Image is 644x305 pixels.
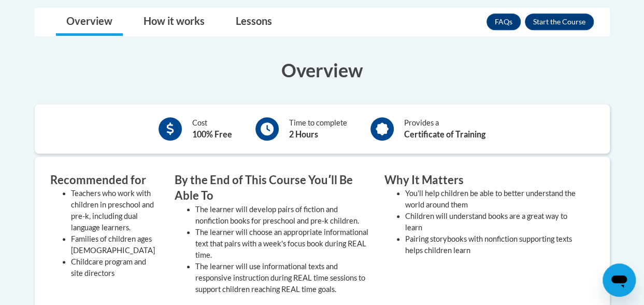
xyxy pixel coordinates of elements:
a: FAQs [486,13,521,30]
h3: Recommended for [50,172,159,188]
li: Teachers who work with children in preschool and pre-k, including dual language learners. [71,188,159,233]
b: 100% Free [192,129,232,139]
h3: Overview [35,57,610,83]
a: Lessons [225,8,282,36]
b: Certificate of Training [404,129,485,139]
h3: By the End of This Course Youʹll Be Able To [175,172,369,204]
li: The learner will choose an appropriate informational text that pairs with a week's focus book dur... [195,227,369,261]
li: Pairing storybooks with nonfiction supporting texts helps children learn [405,233,579,256]
li: The learner will develop pairs of fiction and nonfiction books for preschool and pre-k children. [195,204,369,227]
button: Enroll [525,13,594,30]
b: 2 Hours [289,129,318,139]
li: The learner will use informational texts and responsive instruction during REAL time sessions to ... [195,261,369,295]
li: You'll help children be able to better understand the world around them [405,188,579,211]
div: Provides a [404,117,485,141]
h3: Why It Matters [384,172,579,188]
li: Families of children ages [DEMOGRAPHIC_DATA] [71,233,159,256]
li: Children will understand books are a great way to learn [405,211,579,233]
iframe: Button to launch messaging window [603,264,636,297]
a: Overview [56,8,123,36]
div: Time to complete [289,117,347,141]
a: How it works [133,8,215,36]
li: Childcare program and site directors [71,256,159,279]
div: Cost [192,117,232,141]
